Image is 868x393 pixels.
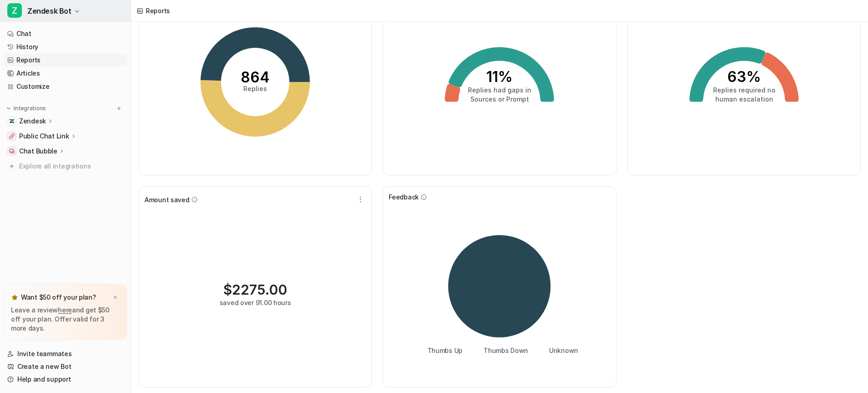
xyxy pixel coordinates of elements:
a: Help and support [4,373,127,386]
p: Leave a review and get $50 off your plan. Offer valid for 3 more days. [11,306,120,333]
span: Z [7,3,22,18]
a: History [4,41,127,53]
tspan: 11% [486,68,513,86]
span: Zendesk Bot [27,5,72,17]
tspan: Replies required no [713,86,775,94]
img: expand menu [5,105,12,112]
tspan: Replies [243,85,267,92]
a: Invite teammates [4,347,127,360]
button: Integrations [4,104,49,113]
tspan: Replies had gaps in [468,86,531,94]
li: Unknown [543,346,578,355]
p: Integrations [14,105,46,112]
a: Explore all integrations [4,160,127,173]
a: Articles [4,67,127,80]
div: Reports [146,6,170,15]
tspan: human escalation [715,95,773,103]
img: menu_add.svg [116,105,122,112]
img: explore all integrations [7,162,16,171]
tspan: Sources or Prompt [470,95,529,103]
span: Explore all integrations [19,159,123,174]
img: Public Chat Link [9,133,15,139]
tspan: 864 [241,68,270,86]
div: saved over 91.00 hours [220,298,291,307]
img: Zendesk [9,118,15,124]
img: Chat Bubble [9,148,15,154]
p: Public Chat Link [19,132,69,141]
a: Create a new Bot [4,360,127,373]
span: Amount saved [144,195,190,204]
a: here [58,306,72,314]
img: star [11,294,18,301]
p: Chat Bubble [19,147,57,156]
span: 2275.00 [232,281,287,298]
a: Reports [4,54,127,66]
div: $ [223,281,287,298]
img: x [113,295,118,301]
p: Want $50 off your plan? [21,293,96,302]
li: Thumbs Down [477,346,528,355]
tspan: 63% [727,68,761,86]
span: Feedback [389,192,419,202]
a: Customize [4,80,127,93]
a: Chat [4,27,127,40]
p: Zendesk [19,117,46,126]
li: Thumbs Up [421,346,462,355]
